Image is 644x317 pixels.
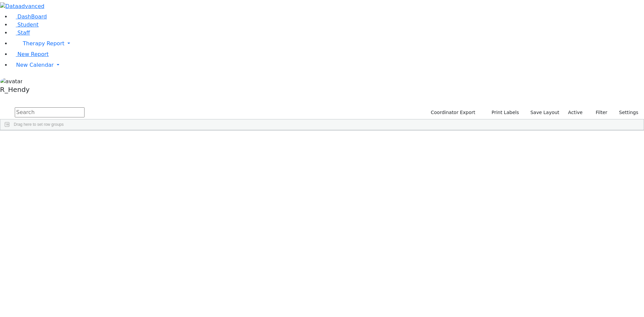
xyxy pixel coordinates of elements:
span: Therapy Report [23,40,64,47]
span: Drag here to set row groups [14,122,64,127]
button: Coordinator Export [426,107,478,118]
a: Student [11,21,39,28]
span: Staff [17,30,30,36]
button: Save Layout [527,107,562,118]
a: DashBoard [11,13,47,20]
input: Search [15,107,85,117]
button: Filter [587,107,610,118]
a: New Calendar [11,58,644,72]
span: New Calendar [16,62,54,68]
span: Student [17,21,39,28]
span: DashBoard [17,13,47,20]
a: Staff [11,30,30,36]
a: Therapy Report [11,37,644,50]
span: New Report [17,51,49,57]
label: Active [565,107,586,118]
button: Print Labels [484,107,522,118]
button: Settings [610,107,641,118]
a: New Report [11,51,49,57]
